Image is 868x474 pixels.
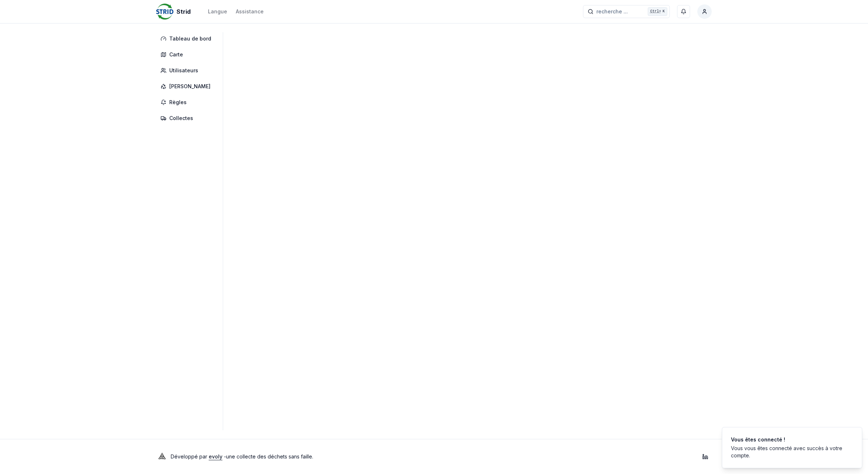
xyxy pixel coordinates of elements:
[156,32,218,45] a: Tableau de bord
[169,35,211,42] span: Tableau de bord
[731,445,850,459] div: Vous vous êtes connecté avec succès à votre compte.
[156,3,174,20] img: Strid Logo
[208,8,227,15] div: Langue
[156,80,218,93] a: [PERSON_NAME]
[169,51,183,58] span: Carte
[731,436,850,443] div: Vous êtes connecté !
[208,7,227,16] button: Langue
[171,452,313,462] p: Développé par - une collecte des déchets sans faille .
[156,7,193,16] a: Strid
[583,5,670,18] button: recherche ...Ctrl+K
[156,96,218,109] a: Règles
[156,48,218,61] a: Carte
[169,99,187,106] span: Règles
[169,67,198,74] span: Utilisateurs
[596,8,628,15] span: recherche ...
[156,451,168,462] img: Evoly Logo
[169,83,210,90] span: [PERSON_NAME]
[169,115,193,122] span: Collectes
[156,64,218,77] a: Utilisateurs
[209,453,222,460] a: evoly
[176,7,191,16] span: Strid
[156,112,218,125] a: Collectes
[236,7,264,16] a: Assistance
